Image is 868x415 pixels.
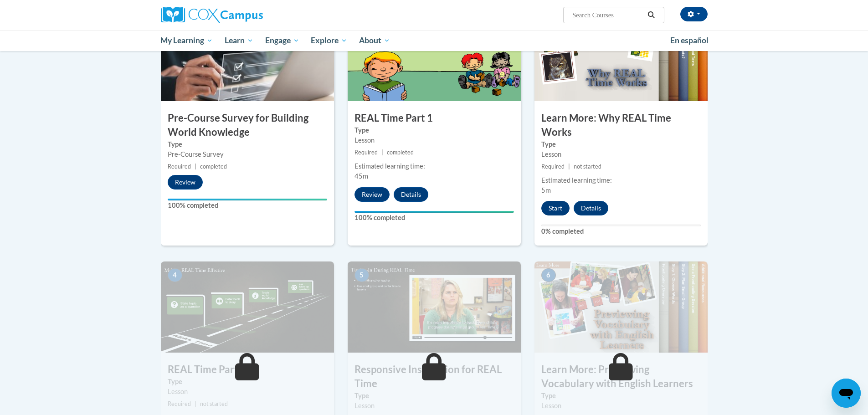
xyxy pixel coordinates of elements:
[354,172,368,180] span: 45m
[219,30,259,51] a: Learn
[200,400,228,407] span: not started
[387,149,414,156] span: completed
[664,31,714,50] a: En español
[225,35,253,46] span: Learn
[534,111,708,139] h3: Learn More: Why REAL Time Works
[354,268,369,282] span: 5
[348,10,521,101] img: Course Image
[311,35,347,46] span: Explore
[670,36,709,45] span: En español
[534,261,708,353] img: Course Image
[168,163,191,170] span: Required
[534,10,708,101] img: Course Image
[265,35,299,46] span: Engage
[168,387,327,397] div: Lesson
[568,163,570,170] span: |
[168,149,327,159] div: Pre-Course Survey
[541,149,701,159] div: Lesson
[195,400,196,407] span: |
[381,149,383,156] span: |
[394,187,428,202] button: Details
[168,199,327,200] div: Your progress
[195,163,196,170] span: |
[161,363,334,377] h3: REAL Time Part 2
[147,30,721,51] div: Main menu
[161,10,334,101] img: Course Image
[168,200,327,210] label: 100% completed
[832,379,861,408] iframe: Button to launch messaging window
[259,30,305,51] a: Engage
[680,7,708,21] button: Account Settings
[541,175,701,185] div: Estimated learning time:
[541,201,570,215] button: Start
[161,261,334,353] img: Course Image
[541,226,701,236] label: 0% completed
[574,163,601,170] span: not started
[348,363,521,391] h3: Responsive Instruction for REAL Time
[155,30,219,51] a: My Learning
[571,10,644,20] input: Search Courses
[541,186,551,194] span: 5m
[354,187,390,202] button: Review
[161,111,334,139] h3: Pre-Course Survey for Building World Knowledge
[359,35,390,46] span: About
[354,401,514,411] div: Lesson
[541,163,565,170] span: Required
[541,268,556,282] span: 6
[353,30,396,51] a: About
[354,213,514,223] label: 100% completed
[168,139,327,149] label: Type
[161,7,263,23] img: Cox Campus
[354,135,514,145] div: Lesson
[168,400,191,407] span: Required
[541,139,701,149] label: Type
[348,261,521,353] img: Course Image
[574,201,608,215] button: Details
[168,175,203,190] button: Review
[348,111,521,125] h3: REAL Time Part 1
[541,401,701,411] div: Lesson
[161,7,334,23] a: Cox Campus
[354,161,514,171] div: Estimated learning time:
[541,391,701,401] label: Type
[200,163,227,170] span: completed
[354,149,378,156] span: Required
[305,30,353,51] a: Explore
[644,10,658,20] button: Search
[168,377,327,387] label: Type
[534,363,708,391] h3: Learn More: Previewing Vocabulary with English Learners
[354,211,514,213] div: Your progress
[354,391,514,401] label: Type
[160,35,213,46] span: My Learning
[168,268,182,282] span: 4
[354,125,514,135] label: Type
